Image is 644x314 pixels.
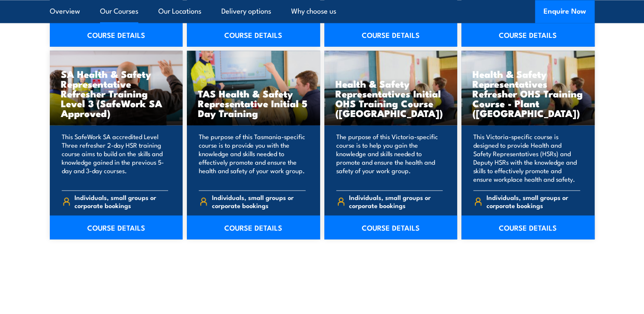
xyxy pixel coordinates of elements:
a: COURSE DETAILS [50,23,183,46]
span: Individuals, small groups or corporate bookings [349,193,443,209]
h3: SA Health & Safety Representative Refresher Training Level 3 (SafeWork SA Approved) [61,69,172,118]
h3: Health & Safety Representatives Refresher OHS Training Course - Plant ([GEOGRAPHIC_DATA]) [472,69,584,118]
a: COURSE DETAILS [324,23,458,46]
a: COURSE DETAILS [50,215,183,239]
a: COURSE DETAILS [461,23,595,46]
span: Individuals, small groups or corporate bookings [212,193,306,209]
p: The purpose of this Tasmania-specific course is to provide you with the knowledge and skills need... [199,132,306,183]
span: Individuals, small groups or corporate bookings [487,193,580,209]
p: This Victoria-specific course is designed to provide Health and Safety Representatives (HSRs) and... [473,132,580,183]
h3: Health & Safety Representatives Initial OHS Training Course ([GEOGRAPHIC_DATA]) [335,79,447,118]
h3: TAS Health & Safety Representative Initial 5 Day Training [198,88,309,118]
a: COURSE DETAILS [187,215,320,239]
p: This SafeWork SA accredited Level Three refresher 2-day HSR training course aims to build on the ... [62,132,169,183]
a: COURSE DETAILS [187,23,320,46]
a: COURSE DETAILS [461,215,595,239]
a: COURSE DETAILS [324,215,458,239]
span: Individuals, small groups or corporate bookings [74,193,168,209]
p: The purpose of this Victoria-specific course is to help you gain the knowledge and skills needed ... [336,132,443,183]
